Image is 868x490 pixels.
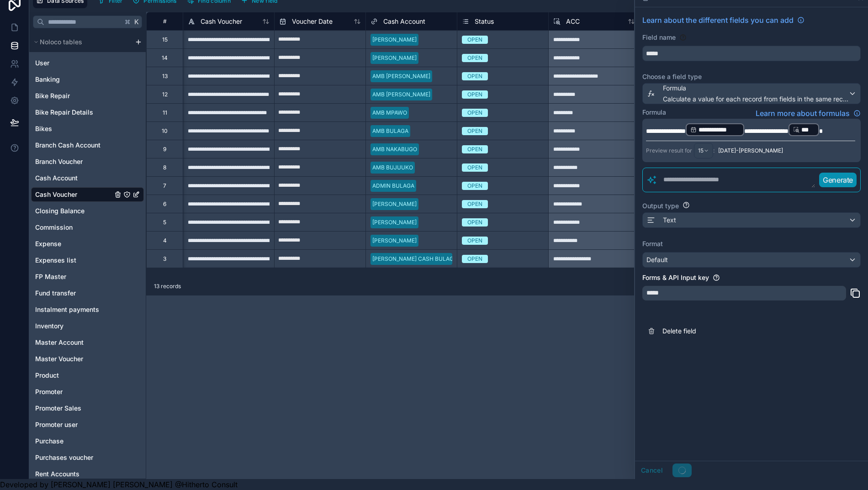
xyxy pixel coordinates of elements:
span: Calculate a value for each record from fields in the same record [663,95,848,104]
div: AMB BULAGA [372,127,408,135]
div: 6 [163,200,166,208]
div: 11 [163,109,167,116]
span: [DATE]-[PERSON_NAME] [718,147,783,154]
div: OPEN [467,54,482,62]
div: 14 [162,54,168,62]
button: 15 [694,143,713,158]
div: OPEN [467,36,482,44]
div: 10 [162,127,168,135]
div: 13 [162,73,168,80]
div: 4 [163,237,167,244]
span: Formula [663,84,848,93]
p: Generate [823,174,853,185]
a: Learn about the different fields you can add [642,15,804,26]
div: OPEN [467,237,482,245]
label: Format [642,239,861,248]
div: OPEN [467,145,482,153]
button: Default [642,252,861,268]
div: 3 [163,255,166,263]
span: Cash Account [383,17,425,26]
button: Generate [819,173,857,187]
div: 12 [162,91,168,98]
span: Status [475,17,494,26]
div: 15 [162,36,168,43]
span: Voucher Date [292,17,333,26]
span: 13 records [154,283,181,290]
div: OPEN [467,109,482,117]
div: 5 [163,219,166,226]
label: Choose a field type [642,72,861,81]
span: ACC [566,17,580,26]
div: # [153,18,176,25]
div: [PERSON_NAME] [372,237,417,245]
label: Formula [642,108,666,117]
div: ADMIN BULAGA [372,182,414,190]
div: 7 [163,182,166,190]
span: Delete field [662,327,794,336]
div: AMB BUJUUKO [372,163,413,172]
div: 9 [163,146,166,153]
div: AMB [PERSON_NAME] [372,72,430,80]
div: 8 [163,164,166,171]
div: [PERSON_NAME] [372,218,417,227]
a: Learn more about formulas [756,108,861,119]
div: Preview result for : [646,143,715,158]
button: FormulaCalculate a value for each record from fields in the same record [642,83,861,104]
div: [PERSON_NAME] CASH BULAGA [372,255,457,263]
span: 15 [698,147,704,154]
div: [PERSON_NAME] [372,54,417,62]
div: AMB [PERSON_NAME] [372,90,430,99]
div: AMB MPAWO [372,109,407,117]
span: Learn about the different fields you can add [642,15,794,26]
div: OPEN [467,127,482,135]
button: Text [642,212,861,228]
span: K [133,19,140,25]
span: Default [646,256,668,263]
div: OPEN [467,163,482,172]
span: Text [663,216,676,225]
div: OPEN [467,182,482,190]
div: [PERSON_NAME] [372,200,417,208]
span: Cash Voucher [201,17,242,26]
label: Output type [642,201,679,211]
div: OPEN [467,200,482,208]
div: OPEN [467,218,482,227]
div: OPEN [467,255,482,263]
div: AMB NAKABUGO [372,145,417,153]
div: [PERSON_NAME] [372,36,417,44]
label: Forms & API Input key [642,273,709,282]
label: Field name [642,33,676,42]
button: Delete field [642,321,861,341]
div: OPEN [467,72,482,80]
span: Learn more about formulas [756,108,850,119]
div: OPEN [467,90,482,99]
